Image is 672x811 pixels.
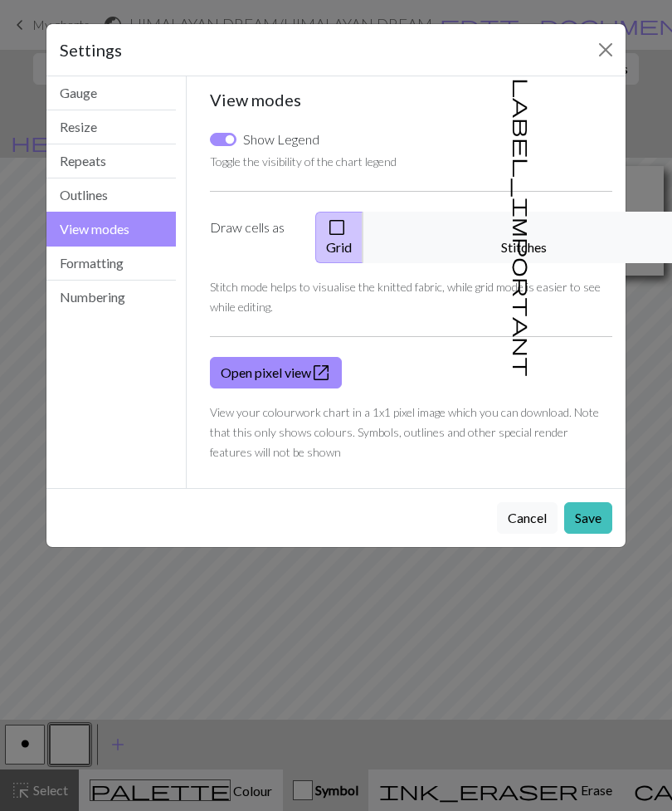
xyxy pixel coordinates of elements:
button: View modes [46,212,176,247]
button: Repeats [46,144,176,178]
button: Resize [46,110,176,144]
span: check_box_outline_blank [327,216,347,239]
button: Outlines [46,178,176,213]
button: Numbering [46,281,176,314]
small: Toggle the visibility of the chart legend [210,154,397,169]
small: View your colourwork chart in a 1x1 pixel image which you can download. Note that this only shows... [210,405,599,459]
a: Open pixel view [210,357,342,388]
label: Draw cells as [200,212,305,263]
button: Gauge [46,76,176,110]
small: Stitch mode helps to visualise the knitted fabric, while grid mode is easier to see while editing. [210,280,601,314]
button: Save [564,502,612,534]
h5: Settings [60,37,122,62]
label: Show Legend [243,129,319,149]
button: Cancel [497,502,558,534]
button: Close [592,37,619,63]
h5: View modes [210,90,613,110]
span: open_in_new [311,361,331,384]
button: Formatting [46,247,176,281]
span: label_important [511,78,534,377]
button: Grid [315,212,363,263]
